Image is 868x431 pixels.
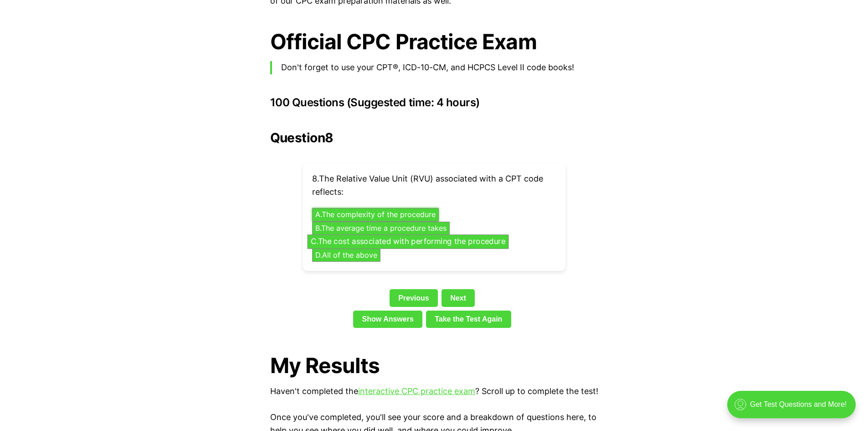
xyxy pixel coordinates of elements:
h1: Official CPC Practice Exam [270,30,598,54]
iframe: portal-trigger [719,386,868,431]
p: Haven't completed the ? Scroll up to complete the test! [270,385,598,398]
h3: 100 Questions (Suggested time: 4 hours) [270,96,598,109]
h2: Question 8 [270,130,598,145]
a: interactive CPC practice exam [358,386,475,396]
button: C.The cost associated with performing the procedure [307,234,508,249]
a: Take the Test Again [426,311,511,328]
a: Previous [390,289,438,306]
button: D.All of the above [312,249,380,262]
button: B.The average time a procedure takes [312,222,450,235]
button: A.The complexity of the procedure [312,208,439,222]
a: Next [442,289,475,306]
a: Show Answers [353,311,422,328]
h1: My Results [270,353,598,378]
blockquote: Don't forget to use your CPT®, ICD-10-CM, and HCPCS Level II code books! [270,61,598,74]
p: 8 . The Relative Value Unit (RVU) associated with a CPT code reflects: [312,172,556,199]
